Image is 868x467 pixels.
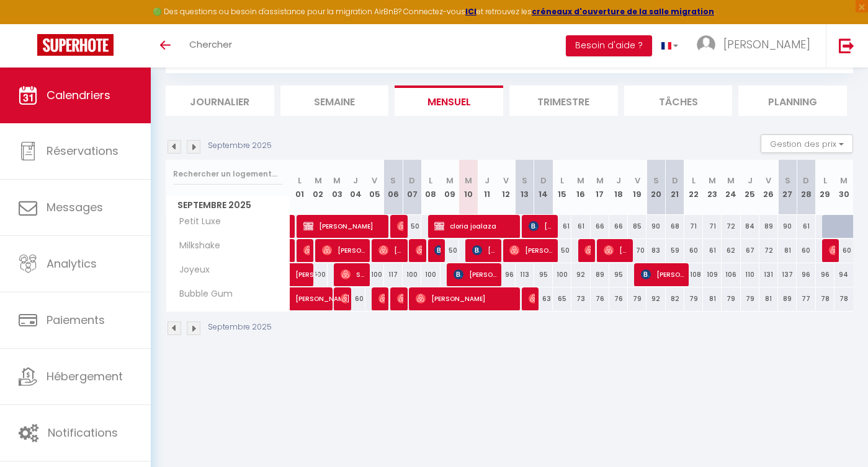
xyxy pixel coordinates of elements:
div: 84 [741,215,759,238]
div: 96 [816,263,834,286]
div: 117 [384,263,403,286]
span: [PERSON_NAME] [641,263,684,286]
span: Septembre 2025 [166,196,290,214]
div: 79 [684,287,703,310]
abbr: V [372,175,377,186]
div: 100 [553,263,571,286]
span: [PERSON_NAME] [584,238,591,262]
img: ... [697,35,715,54]
iframe: Chat [815,411,859,458]
th: 18 [609,160,628,215]
div: 59 [666,239,684,262]
th: 23 [703,160,722,215]
abbr: J [485,175,490,186]
p: Septembre 2025 [208,140,272,152]
li: Journalier [166,85,274,116]
abbr: L [560,175,564,186]
li: Mensuel [395,85,503,116]
th: 07 [403,160,421,215]
div: 76 [591,287,609,310]
span: [PERSON_NAME] [472,238,497,262]
th: 22 [684,160,703,215]
div: 83 [647,239,665,262]
th: 12 [496,160,515,215]
span: [PERSON_NAME] [529,287,535,310]
div: 100 [365,263,384,286]
th: 15 [553,160,571,215]
abbr: M [577,175,584,186]
input: Rechercher un logement... [173,163,283,185]
span: [PERSON_NAME] [509,238,553,262]
div: 82 [666,287,684,310]
abbr: V [766,175,771,186]
div: 106 [722,263,740,286]
th: 29 [816,160,834,215]
abbr: M [727,175,735,186]
div: 96 [496,263,515,286]
th: 04 [346,160,365,215]
span: Notifications [48,425,118,440]
th: 05 [365,160,384,215]
a: Chercher [180,24,241,68]
div: 72 [759,239,778,262]
abbr: J [616,175,621,186]
abbr: M [315,175,322,186]
li: Semaine [280,85,389,116]
span: Messages [47,199,103,215]
th: 17 [591,160,609,215]
div: 61 [797,215,815,238]
span: [PERSON_NAME] [829,238,835,262]
span: cloria joalaza [434,214,515,238]
span: [PERSON_NAME] [416,238,422,262]
div: 78 [816,287,834,310]
th: 08 [421,160,440,215]
div: 60 [797,239,815,262]
div: 67 [741,239,759,262]
th: 09 [441,160,459,215]
div: 95 [609,263,628,286]
th: 28 [797,160,815,215]
div: 92 [647,287,665,310]
div: 113 [516,263,534,286]
div: 78 [834,287,853,310]
div: 71 [684,215,703,238]
span: Milkshake [168,239,223,253]
img: Super Booking [37,34,114,56]
div: 76 [609,287,628,310]
span: Hébergement [47,369,123,384]
th: 19 [628,160,647,215]
div: 96 [797,263,815,286]
abbr: S [653,175,659,186]
div: 50 [553,239,571,262]
div: 68 [666,215,684,238]
abbr: D [803,175,809,186]
div: 100 [421,263,440,286]
th: 20 [647,160,665,215]
a: ICI [465,6,477,17]
a: créneaux d'ouverture de la salle migration [532,6,714,17]
abbr: L [823,175,827,186]
th: 27 [778,160,797,215]
th: 24 [722,160,740,215]
div: 66 [591,215,609,238]
th: 16 [571,160,590,215]
th: 13 [516,160,534,215]
div: 81 [759,287,778,310]
abbr: M [333,175,341,186]
span: [PERSON_NAME] [303,214,384,238]
th: 14 [534,160,553,215]
abbr: S [522,175,527,186]
span: Petit Luxe [168,215,224,229]
p: Septembre 2025 [208,321,272,333]
div: 62 [722,239,740,262]
button: Gestion des prix [761,134,853,153]
a: [PERSON_NAME] [290,287,309,311]
abbr: L [692,175,696,186]
span: [PERSON_NAME] [303,238,310,262]
div: 61 [703,239,722,262]
span: Chercher [189,38,232,51]
abbr: V [503,175,509,186]
span: Joyeux [168,263,215,277]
